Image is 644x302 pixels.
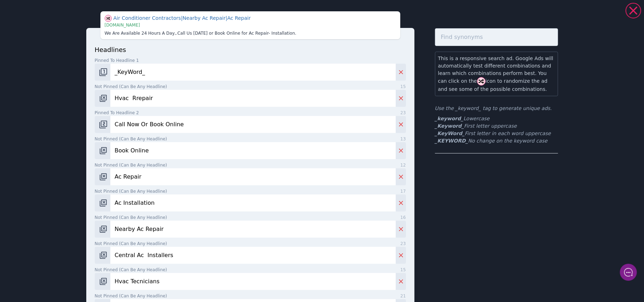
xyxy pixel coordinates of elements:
[95,267,167,273] span: Not pinned (Can be any headline)
[95,247,111,264] button: Change pinned position
[396,64,406,81] button: Delete
[438,55,555,93] p: This is a responsive search ad. Google Ads will automatically test different combinations and lea...
[396,273,406,290] button: Delete
[99,277,108,286] img: pos-.svg
[95,293,167,299] span: Not pinned (Can be any headline)
[400,214,406,221] span: 16
[11,34,131,46] h1: Welcome to Fiuti!
[99,94,108,103] img: pos-.svg
[400,240,406,247] span: 23
[59,242,89,247] span: We run on Gist
[477,77,486,86] img: shuffle.svg
[226,16,227,21] span: |
[95,221,111,238] button: Change pinned position
[105,15,112,22] span: Show different combination
[435,138,468,144] b: _KEYWORD_
[396,221,406,238] button: Delete
[95,162,167,168] span: Not pinned (Can be any headline)
[295,31,296,36] span: .
[95,110,139,116] span: Pinned to headline 2
[400,136,406,142] span: 13
[95,214,167,221] span: Not pinned (Can be any headline)
[99,146,108,155] img: pos-.svg
[620,264,637,281] iframe: gist-messenger-bubble-iframe
[396,194,406,211] button: Delete
[435,130,465,136] b: _KeyWord_
[435,137,558,145] li: No change on the keyword case
[435,123,464,129] b: _Keyword_
[435,105,558,112] p: Use the _keyword_ tag to generate unique ads.
[396,90,406,107] button: Delete
[396,247,406,264] button: Delete
[227,16,251,21] span: Ac Repair
[396,142,406,159] button: Delete
[95,57,139,64] span: Pinned to headline 1
[400,162,406,168] span: 12
[176,31,178,36] span: .
[435,130,558,137] li: First letter in each word uppercase
[105,23,140,28] span: [DOMAIN_NAME]
[99,251,108,260] img: pos-.svg
[95,116,111,133] button: Change pinned position
[400,188,406,194] span: 17
[105,15,112,22] img: shuffle.svg
[400,293,406,299] span: 21
[435,115,558,145] ul: First letter uppercase
[46,87,85,92] span: New conversation
[435,28,558,46] input: Find synonyms
[95,273,111,290] button: Change pinned position
[435,116,464,121] b: _keyword_
[95,90,111,107] button: Change pinned position
[182,16,227,21] span: Nearby Ac Repair
[95,142,111,159] button: Change pinned position
[105,31,178,36] span: We Are Available 24 Hours A Day,
[396,168,406,185] button: Delete
[400,83,406,90] span: 15
[99,120,108,129] img: pos-2.svg
[400,110,406,116] span: 23
[99,199,108,207] img: pos-.svg
[400,267,406,273] span: 15
[95,194,111,211] button: Change pinned position
[95,188,167,194] span: Not pinned (Can be any headline)
[95,64,111,81] button: Change pinned position
[114,16,183,21] span: Air Conditioner Contractors
[11,47,131,70] h2: Can I help you with anything?
[99,68,108,76] img: pos-1.svg
[95,136,167,142] span: Not pinned (Can be any headline)
[177,31,296,36] span: Call Us [DATE] or Book Online for Ac Repair- Installation
[99,173,108,181] img: pos-.svg
[95,83,167,90] span: Not pinned (Can be any headline)
[435,115,558,122] li: Lowercase
[11,82,130,97] button: New conversation
[95,45,406,54] p: headlines
[396,116,406,133] button: Delete
[181,16,183,21] span: |
[95,240,167,247] span: Not pinned (Can be any headline)
[100,11,400,39] div: This is just a visual aid. Your CSV will only contain exactly what you add in the form below.
[95,168,111,185] button: Change pinned position
[99,225,108,233] img: pos-.svg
